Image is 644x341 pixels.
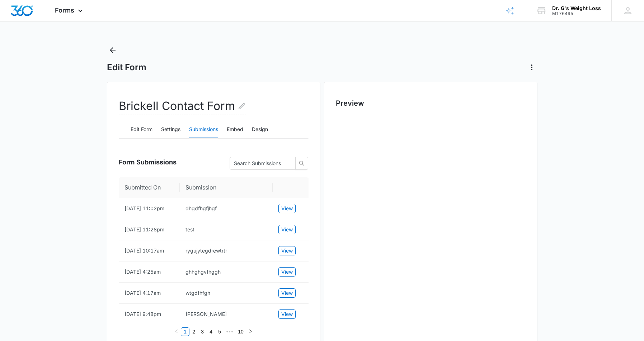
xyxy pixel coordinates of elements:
a: 10 [236,328,246,336]
td: [DATE] 4:17am [119,283,180,304]
td: ghhghgvfhggh [180,261,273,283]
span: View [281,205,293,212]
td: [DATE] 11:02pm [119,198,180,219]
td: dhgdfhgfjhgf [180,198,273,219]
button: Submissions [189,121,218,138]
button: Edit Form Name [238,97,246,115]
th: Submission [180,177,273,198]
button: Back [107,44,118,56]
h2: Preview [336,98,526,109]
button: View [278,309,296,319]
span: Forms [55,6,74,14]
button: View [278,246,296,255]
td: [DATE] 10:17am [119,240,180,261]
td: test [180,219,273,240]
button: Design [252,121,268,138]
button: View [278,288,296,298]
td: Victoria Lozoya [180,304,273,325]
li: 5 [215,327,224,336]
button: View [278,225,296,234]
button: search [295,157,308,170]
span: Form Submissions [119,157,177,167]
span: ••• [224,327,235,336]
td: [DATE] 4:25am [119,261,180,283]
span: left [174,329,179,333]
li: 1 [181,327,189,336]
a: 1 [181,328,189,336]
th: Submitted On [119,177,180,198]
button: View [278,267,296,277]
input: Search Submissions [234,159,286,167]
span: View [281,289,293,297]
button: left [172,327,181,336]
a: 3 [198,328,206,336]
button: Settings [161,121,180,138]
div: account name [552,5,601,11]
div: account id [552,11,601,16]
td: [DATE] 11:28pm [119,219,180,240]
span: View [281,310,293,318]
td: [DATE] 9:48pm [119,304,180,325]
span: Submitted On [124,183,169,192]
li: 2 [189,327,198,336]
td: rygujytegdrewtrtr [180,240,273,261]
span: View [281,268,293,276]
a: 2 [190,328,198,336]
span: View [281,247,293,255]
li: Previous Page [172,327,181,336]
li: 3 [198,327,207,336]
button: right [246,327,255,336]
a: 4 [207,328,215,336]
button: Embed [227,121,243,138]
li: 10 [235,327,246,336]
h1: Edit Form [107,62,146,73]
li: 4 [207,327,215,336]
span: search [296,160,308,166]
a: 5 [216,328,224,336]
li: Next Page [246,327,255,336]
li: Next 5 Pages [224,327,235,336]
button: Actions [526,62,537,73]
td: wtgdfhfgh [180,283,273,304]
button: Edit Form [131,121,152,138]
span: right [248,329,253,333]
button: View [278,204,296,213]
h2: Brickell Contact Form [119,97,246,115]
span: View [281,226,293,234]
